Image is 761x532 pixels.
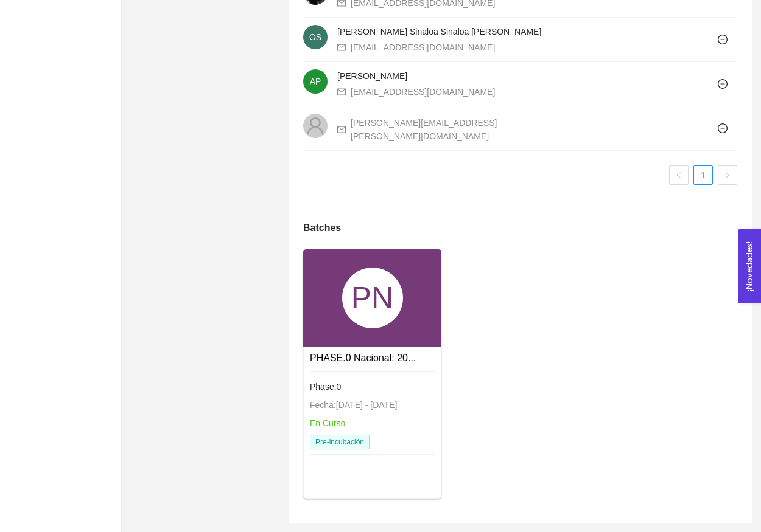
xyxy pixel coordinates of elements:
[713,30,732,49] button: minus-circle
[303,221,341,235] h5: Batches
[713,119,732,138] button: minus-circle
[306,116,325,136] span: user
[310,382,341,392] span: Phase.0
[337,27,541,36] span: [PERSON_NAME] Sinaloa Sinaloa [PERSON_NAME]
[675,171,682,179] span: left
[342,268,403,328] div: PN
[310,69,321,94] span: AP
[713,74,732,94] button: minus-circle
[718,165,737,185] button: right
[714,35,732,44] span: minus-circle
[310,353,416,363] a: PHASE.0 Nacional: 20...
[309,25,321,49] span: OS
[669,165,689,185] button: left
[351,116,520,143] div: [PERSON_NAME][EMAIL_ADDRESS][PERSON_NAME][DOMAIN_NAME]
[351,85,495,98] div: [EMAIL_ADDRESS][DOMAIN_NAME]
[310,400,397,410] span: Fecha: [DATE] - [DATE]
[714,79,732,89] span: minus-circle
[337,43,346,52] span: mail
[724,171,731,179] span: right
[310,435,370,449] span: Pre-incubación
[669,165,689,185] li: Página anterior
[310,418,345,428] span: En Curso
[337,125,346,134] span: mail
[351,41,495,54] div: [EMAIL_ADDRESS][DOMAIN_NAME]
[693,165,713,185] li: 1
[718,165,737,185] li: Página siguiente
[714,123,732,133] span: minus-circle
[337,88,346,96] span: mail
[694,166,712,184] a: 1
[738,229,761,303] button: Open Feedback Widget
[337,71,407,81] span: [PERSON_NAME]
